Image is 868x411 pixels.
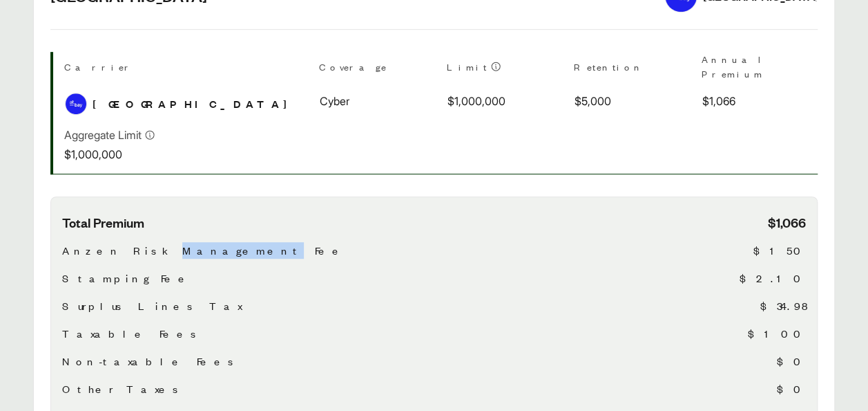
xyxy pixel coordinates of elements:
span: Stamping Fee [62,270,192,286]
img: At-Bay logo [66,93,86,114]
span: $1,000,000 [447,93,505,109]
span: $34.98 [760,298,806,314]
span: $5,000 [575,93,611,109]
span: $1,066 [702,93,735,109]
span: $0 [777,381,806,397]
span: Non-taxable Fees [62,353,239,369]
th: Coverage [319,52,436,86]
th: Retention [574,52,691,86]
span: Total Premium [62,214,144,231]
p: Aggregate Limit [64,127,142,143]
span: Anzen Risk Management Fee [62,242,346,259]
p: $1,000,000 [64,146,155,163]
span: Cyber [320,93,349,109]
span: Surplus Lines Tax [62,298,242,314]
span: Other Taxes [62,381,184,397]
th: Limit [447,52,563,86]
span: $150 [753,242,806,259]
span: $1,066 [768,214,806,231]
span: $2.10 [740,270,806,286]
th: Carrier [64,52,308,86]
span: $0 [777,353,806,369]
th: Annual Premium [702,52,818,86]
span: Taxable Fees [62,325,202,342]
span: $100 [748,325,806,342]
span: [GEOGRAPHIC_DATA] [93,95,299,112]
